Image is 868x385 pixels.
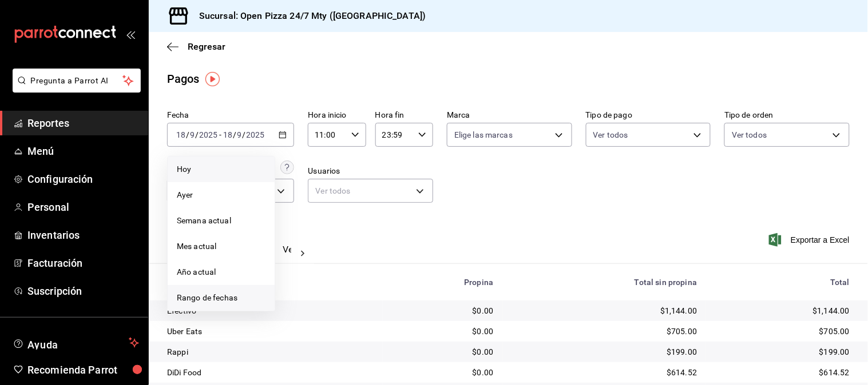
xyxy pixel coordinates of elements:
[190,9,426,23] h3: Sucursal: Open Pizza 24/7 Mty ([GEOGRAPHIC_DATA])
[586,111,711,119] label: Tipo de pago
[126,30,135,39] button: open_drawer_menu
[27,199,139,215] span: Personal
[512,305,697,316] div: $1,144.00
[27,255,139,271] span: Facturación
[237,130,243,139] input: --
[392,367,493,378] div: $0.00
[392,326,493,337] div: $0.00
[195,130,199,139] span: /
[715,346,850,358] div: $199.00
[27,227,139,243] span: Inventarios
[593,129,628,141] span: Ver todos
[27,143,139,159] span: Menú
[308,179,433,203] div: Ver todos
[177,240,265,252] span: Mes actual
[724,111,850,119] label: Tipo de orden
[167,346,374,358] div: Rappi
[246,130,265,139] input: ----
[13,69,141,93] button: Pregunta a Parrot AI
[392,346,493,358] div: $0.00
[283,244,326,263] button: Ver pagos
[308,167,433,175] label: Usuarios
[8,83,141,95] a: Pregunta a Parrot AI
[715,305,850,316] div: $1,144.00
[176,130,186,139] input: --
[167,367,374,378] div: DiDi Food
[243,130,246,139] span: /
[167,41,225,52] button: Regresar
[177,215,265,227] span: Semana actual
[167,70,200,87] div: Pagos
[715,326,850,337] div: $705.00
[715,367,850,378] div: $614.52
[512,326,697,337] div: $705.00
[512,346,697,358] div: $199.00
[715,278,850,287] div: Total
[392,305,493,316] div: $0.00
[199,130,218,139] input: ----
[177,163,265,175] span: Hoy
[512,278,697,287] div: Total sin propina
[205,72,220,86] img: Tooltip marker
[233,130,236,139] span: /
[219,130,221,139] span: -
[189,130,195,139] input: --
[27,283,139,299] span: Suscripción
[223,130,233,139] input: --
[771,233,850,247] button: Exportar a Excel
[167,326,374,337] div: Uber Eats
[177,266,265,278] span: Año actual
[177,189,265,201] span: Ayer
[27,171,139,187] span: Configuración
[186,130,189,139] span: /
[375,111,433,119] label: Hora fin
[732,129,767,141] span: Ver todos
[27,115,139,131] span: Reportes
[27,362,139,378] span: Recomienda Parrot
[27,336,124,350] span: Ayuda
[177,292,265,304] span: Rango de fechas
[512,367,697,378] div: $614.52
[392,278,493,287] div: Propina
[188,41,225,52] span: Regresar
[454,129,513,141] span: Elige las marcas
[31,75,123,87] span: Pregunta a Parrot AI
[447,111,572,119] label: Marca
[167,111,294,119] label: Fecha
[308,111,366,119] label: Hora inicio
